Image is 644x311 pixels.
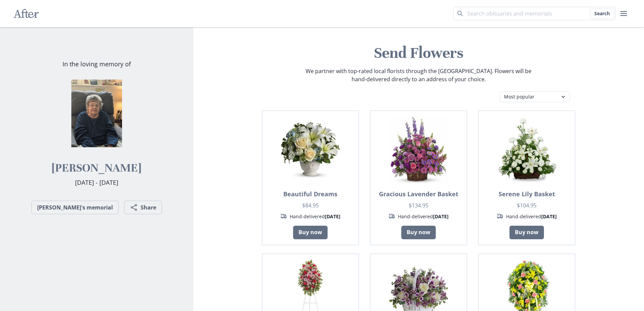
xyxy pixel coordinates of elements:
button: Share [124,201,162,214]
a: Buy now [401,226,436,239]
span: [DATE] - [DATE] [75,178,118,186]
h2: [PERSON_NAME] [52,161,141,175]
p: We partner with top-rated local florists through the [GEOGRAPHIC_DATA]. Flowers will be hand-deli... [305,67,532,83]
a: [PERSON_NAME]'s memorial [31,201,119,214]
input: Search term [453,7,616,20]
select: Category filter [500,91,570,102]
a: Buy now [293,226,328,239]
p: In the loving memory of [63,60,131,69]
button: Search [590,8,614,19]
h1: Send Flowers [199,43,639,63]
a: Buy now [509,226,544,239]
img: Eileen [63,80,130,147]
button: user menu [617,7,630,20]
